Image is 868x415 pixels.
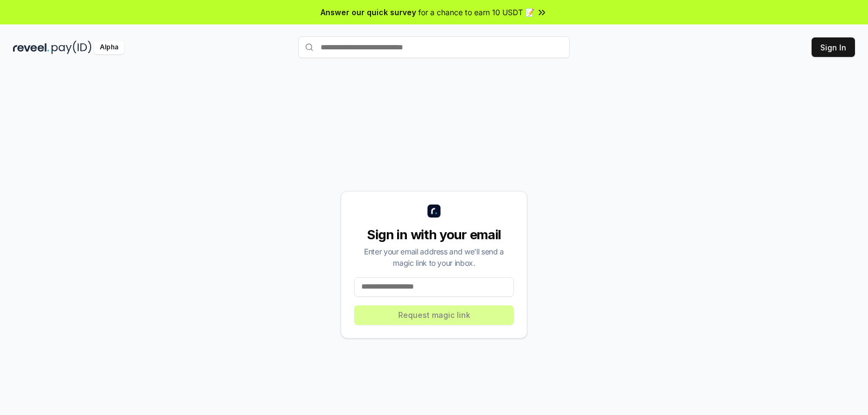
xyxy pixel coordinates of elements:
[13,41,49,54] img: reveel_dark
[354,226,514,244] div: Sign in with your email
[321,7,416,18] span: Answer our quick survey
[94,41,124,54] div: Alpha
[52,41,92,54] img: pay_id
[354,246,514,269] div: Enter your email address and we’ll send a magic link to your inbox.
[427,205,441,218] img: logo_small
[812,37,855,57] button: Sign In
[418,7,534,18] span: for a chance to earn 10 USDT 📝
